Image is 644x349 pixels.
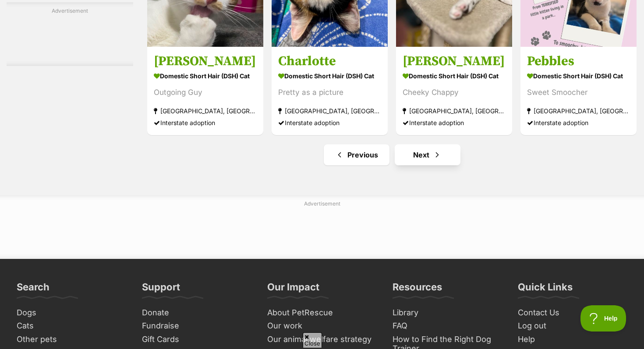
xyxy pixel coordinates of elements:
[527,117,630,129] div: Interstate adoption
[146,144,637,165] nav: Pagination
[580,305,626,332] iframe: Help Scout Beacon - Open
[527,105,630,117] strong: [GEOGRAPHIC_DATA], [GEOGRAPHIC_DATA]
[514,319,631,333] a: Log out
[138,333,255,346] a: Gift Cards
[278,53,381,70] h3: Charlotte
[13,306,130,320] a: Dogs
[147,47,263,136] a: [PERSON_NAME] Domestic Short Hair (DSH) Cat Outgoing Guy [GEOGRAPHIC_DATA], [GEOGRAPHIC_DATA] Int...
[264,319,380,333] a: Our work
[520,47,637,136] a: Pebbles Domestic Short Hair (DSH) Cat Sweet Smoocher [GEOGRAPHIC_DATA], [GEOGRAPHIC_DATA] Interst...
[278,87,381,99] div: Pretty as a picture
[393,281,442,298] h3: Resources
[154,117,257,129] div: Interstate adoption
[264,306,380,320] a: About PetRescue
[518,281,573,298] h3: Quick Links
[138,319,255,333] a: Fundraise
[278,117,381,129] div: Interstate adoption
[272,47,388,136] a: Charlotte Domestic Short Hair (DSH) Cat Pretty as a picture [GEOGRAPHIC_DATA], [GEOGRAPHIC_DATA] ...
[403,70,506,83] strong: Domestic Short Hair (DSH) Cat
[527,53,630,70] h3: Pebbles
[142,281,180,298] h3: Support
[389,306,506,320] a: Library
[403,117,506,129] div: Interstate adoption
[403,87,506,99] div: Cheeky Chappy
[154,87,257,99] div: Outgoing Guy
[13,333,130,346] a: Other pets
[17,281,50,298] h3: Search
[389,319,506,333] a: FAQ
[264,333,380,346] a: Our animal welfare strategy
[403,53,506,70] h3: [PERSON_NAME]
[514,333,631,346] a: Help
[7,2,133,66] div: Advertisement
[527,70,630,83] strong: Domestic Short Hair (DSH) Cat
[303,332,322,348] span: Close
[278,70,381,83] strong: Domestic Short Hair (DSH) Cat
[13,319,130,333] a: Cats
[154,70,257,83] strong: Domestic Short Hair (DSH) Cat
[324,144,389,165] a: Previous page
[396,47,512,136] a: [PERSON_NAME] Domestic Short Hair (DSH) Cat Cheeky Chappy [GEOGRAPHIC_DATA], [GEOGRAPHIC_DATA] In...
[154,105,257,117] strong: [GEOGRAPHIC_DATA], [GEOGRAPHIC_DATA]
[395,144,460,165] a: Next page
[267,281,319,298] h3: Our Impact
[154,53,257,70] h3: [PERSON_NAME]
[138,306,255,320] a: Donate
[403,105,506,117] strong: [GEOGRAPHIC_DATA], [GEOGRAPHIC_DATA]
[278,105,381,117] strong: [GEOGRAPHIC_DATA], [GEOGRAPHIC_DATA]
[527,87,630,99] div: Sweet Smoocher
[514,306,631,320] a: Contact Us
